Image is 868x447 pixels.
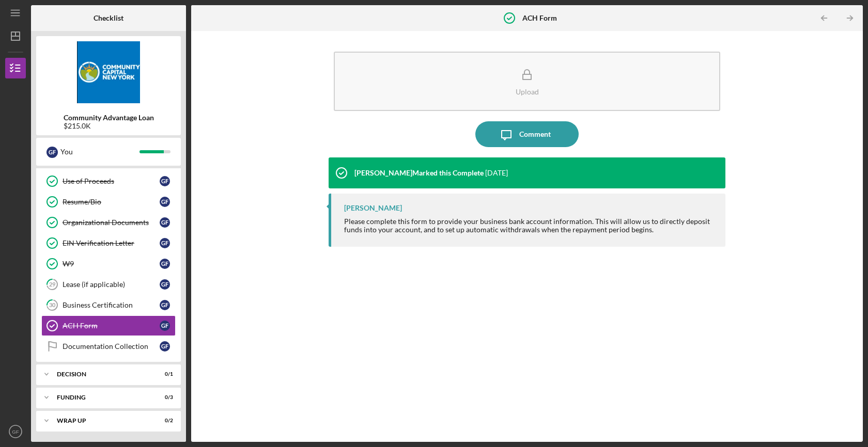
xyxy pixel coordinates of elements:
[41,233,176,253] a: EIN Verification LetterGF
[49,281,56,288] tspan: 29
[522,14,557,22] b: ACH Form
[63,260,160,268] div: W9
[94,14,123,22] b: Checklist
[36,41,181,103] img: Product logo
[160,217,170,228] div: G F
[63,342,160,350] div: Documentation Collection
[63,280,160,289] div: Lease (if applicable)
[160,300,170,310] div: G F
[63,239,160,247] div: EIN Verification Letter
[49,302,56,309] tspan: 30
[41,315,176,336] a: ACH FormGF
[160,341,170,352] div: G F
[160,176,170,186] div: G F
[160,259,170,269] div: G F
[160,197,170,207] div: G F
[41,274,176,295] a: 29Lease (if applicable)GF
[57,418,147,424] div: Wrap up
[64,122,154,130] div: $215.0K
[12,429,19,435] text: GF
[154,418,173,424] div: 0 / 2
[5,421,26,442] button: GF
[160,321,170,331] div: G F
[64,114,154,122] b: Community Advantage Loan
[63,198,160,206] div: Resume/Bio
[160,238,170,248] div: G F
[475,121,579,147] button: Comment
[41,191,176,212] a: Resume/BioGF
[57,371,147,377] div: Decision
[63,301,160,309] div: Business Certification
[63,177,160,185] div: Use of Proceeds
[41,336,176,357] a: Documentation CollectionGF
[41,253,176,274] a: W9GF
[160,279,170,290] div: G F
[516,88,539,95] div: Upload
[334,52,720,111] button: Upload
[154,371,173,377] div: 0 / 1
[41,171,176,191] a: Use of ProceedsGF
[344,217,715,234] div: Please complete this form to provide your business bank account information. This will allow us t...
[47,147,58,158] div: G F
[485,169,508,177] time: 2025-08-19 05:24
[63,322,160,330] div: ACH Form
[41,212,176,233] a: Organizational DocumentsGF
[63,218,160,227] div: Organizational Documents
[344,204,402,212] div: [PERSON_NAME]
[60,143,139,161] div: You
[519,121,551,147] div: Comment
[154,394,173,401] div: 0 / 3
[354,169,484,177] div: [PERSON_NAME] Marked this Complete
[57,394,147,401] div: Funding
[41,295,176,315] a: 30Business CertificationGF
